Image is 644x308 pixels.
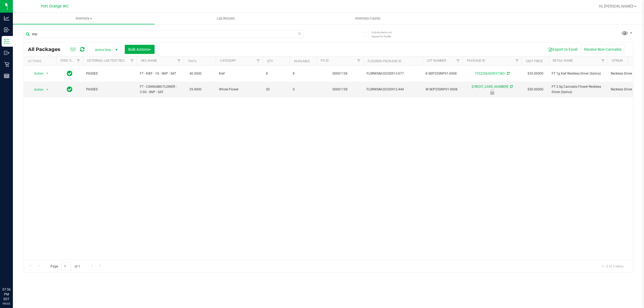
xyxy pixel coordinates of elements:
[525,86,546,93] span: $50.00000
[598,262,628,270] span: 1 - 2 of 2 items
[24,30,304,38] input: Search Package ID, Item Name, SKU, Lot or Part Number...
[219,71,259,76] span: Kief
[599,4,634,8] span: Hi, [PERSON_NAME]!
[28,46,66,52] span: All Packages
[371,30,398,38] span: Include items not tagged for facility
[155,13,297,24] a: Lab Results
[2,287,10,302] p: 07:56 PM EDT
[367,87,419,92] span: FLSRWGM-20250912-444
[140,71,180,76] span: FT - KIEF - 1G - SNP - SAT
[4,27,9,32] inline-svg: Inbound
[293,87,313,92] span: 0
[67,70,72,77] span: In Sync
[141,59,157,63] a: SKU Name
[332,87,347,91] a: 00001158
[354,56,363,65] a: Filter
[187,86,204,93] span: 29.4000
[581,45,625,54] button: Receive Non-Cannabis
[188,59,197,63] a: THC%
[41,4,69,9] span: Port Orange WC
[187,70,204,78] span: 40.5000
[4,73,9,79] inline-svg: Reports
[266,71,286,76] span: 8
[29,70,44,77] span: Action
[74,56,83,65] a: Filter
[506,72,510,75] span: Sync from Compliance System
[321,59,329,63] a: PO ID
[220,59,236,63] a: Category
[13,13,155,24] a: Inventory
[86,87,133,92] span: PASSED
[29,86,44,93] span: Action
[427,59,446,63] a: Lot Number
[125,45,155,54] button: Bulk Actions
[46,262,85,270] span: Page of 1
[2,302,10,306] p: 09/22
[348,16,388,21] span: Inventory Counts
[367,71,419,76] span: FLSRWGM-20250913-077
[61,262,71,270] input: 1
[552,84,604,94] span: FT 3.5g Cannabis Flower Reckless Driver (Sativa)
[16,264,22,271] iframe: Resource center unread badge
[219,87,259,92] span: Whole Flower
[87,59,129,63] a: External Lab Test Result
[552,71,604,76] span: FT 1g Kief Reckless Driver (Sativa)
[525,70,546,78] span: $35.00000
[297,13,439,24] a: Inventory Counts
[254,56,263,65] a: Filter
[210,16,242,21] span: Lab Results
[475,72,505,75] a: 7352206420937383
[175,56,184,65] a: Filter
[472,85,508,89] a: [CREDIT_CARD_NUMBER]
[5,265,21,281] iframe: Resource center
[332,72,347,75] a: 00001158
[67,86,72,93] span: In Sync
[294,59,310,63] a: Available
[454,56,463,65] a: Filter
[612,59,623,63] a: Strain
[266,87,286,92] span: 20
[467,59,485,63] a: Package ID
[509,85,513,89] span: Sync from Compliance System
[426,71,459,76] span: K-SEP25SNP01-0908
[44,86,51,93] span: select
[86,71,133,76] span: PASSED
[4,62,9,67] inline-svg: Retail
[368,59,401,63] a: Flourish Package ID
[4,16,9,21] inline-svg: Analytics
[526,59,543,63] a: Unit Price
[128,56,137,65] a: Filter
[298,30,301,37] span: Clear
[599,56,608,65] a: Filter
[553,59,573,63] a: Retail Name
[28,59,54,63] div: Actions
[4,39,9,44] inline-svg: Inventory
[140,84,180,94] span: FT - CANNABIS FLOWER - 3.5G - SNP - SAT
[267,59,273,63] a: Qty
[60,59,81,63] a: Sync Status
[4,50,9,56] inline-svg: Outbound
[462,89,522,95] div: Launch Hold
[44,70,51,77] span: select
[293,71,313,76] span: 8
[545,45,581,54] button: Export to Excel
[13,16,155,21] span: Inventory
[426,87,459,92] span: W-SEP25SNP01-0908
[513,56,522,65] a: Filter
[128,47,151,52] span: Bulk Actions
